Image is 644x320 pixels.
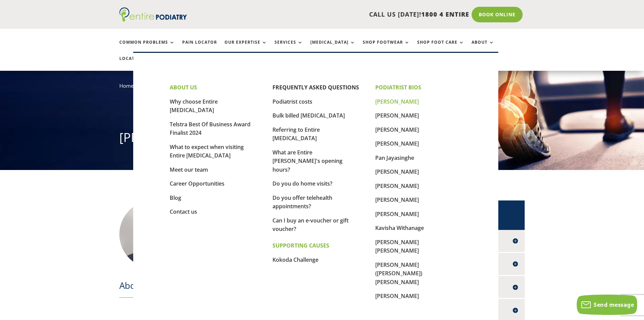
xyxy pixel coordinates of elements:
[272,180,332,187] a: Do you do home visits?
[119,7,187,22] img: logo (1)
[310,40,355,55] a: [MEDICAL_DATA]
[272,112,345,119] a: Bulk billed [MEDICAL_DATA]
[272,84,359,91] a: FREQUENTLY ASKED QUESTIONS
[375,112,419,119] a: [PERSON_NAME]
[272,98,312,105] a: Podiatrist costs
[375,154,414,162] a: Pan Jayasinghe
[375,292,419,300] a: [PERSON_NAME]
[119,81,525,95] nav: breadcrumb
[119,200,187,268] img: Jesslyn Kee podiatrist at Entire Podiatry Logan, Robina on the Gold Coast, and Strathpine
[170,194,181,201] a: Blog
[421,10,469,18] span: 1800 4 ENTIRE
[170,180,224,187] a: Career Opportunities
[170,208,197,215] a: Contact us
[119,129,525,149] h1: [PERSON_NAME]
[272,256,318,263] a: Kokoda Challenge
[375,168,419,175] a: [PERSON_NAME]
[272,242,329,249] strong: SUPPORTING CAUSES
[272,149,342,173] a: What are Entire [PERSON_NAME]'s opening hours?
[224,40,267,55] a: Our Expertise
[577,295,637,315] button: Send message
[375,182,419,190] a: [PERSON_NAME]
[119,16,187,23] a: Entire Podiatry
[417,40,464,55] a: Shop Foot Care
[375,126,419,133] a: [PERSON_NAME]
[363,40,410,55] a: Shop Footwear
[375,224,424,232] a: Kavisha Withanage
[119,56,153,71] a: Locations
[375,84,421,91] strong: PODIATRIST BIOS
[170,98,218,114] a: Why choose Entire [MEDICAL_DATA]
[170,84,197,91] strong: ABOUT US
[375,238,419,255] a: [PERSON_NAME] [PERSON_NAME]
[182,40,217,55] a: Pain Locator
[375,140,419,147] a: [PERSON_NAME]
[375,98,419,105] a: [PERSON_NAME]
[213,10,469,19] p: CALL US [DATE]!
[272,126,320,142] a: Referring to Entire [MEDICAL_DATA]
[170,166,208,173] a: Meet our team
[119,279,382,295] h2: About
[472,7,523,22] a: Book Online
[375,210,419,218] a: [PERSON_NAME]
[375,261,422,286] a: [PERSON_NAME] ([PERSON_NAME]) [PERSON_NAME]
[594,301,634,308] span: Send message
[170,143,244,159] a: What to expect when visiting Entire [MEDICAL_DATA]
[272,217,349,233] a: Can I buy an e-voucher or gift voucher?
[275,40,303,55] a: Services
[472,40,494,55] a: About
[119,82,134,89] a: Home
[272,194,332,210] a: Do you offer telehealth appointments?
[375,196,419,204] a: [PERSON_NAME]
[119,40,175,55] a: Common Problems
[170,121,251,137] a: Telstra Best Of Business Award Finalist 2024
